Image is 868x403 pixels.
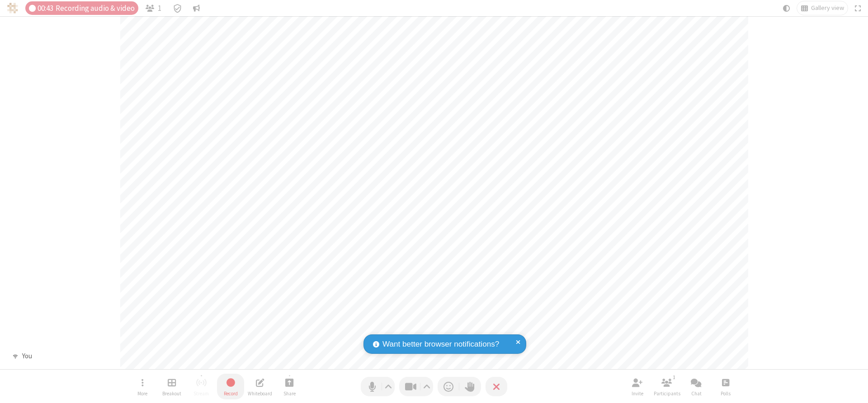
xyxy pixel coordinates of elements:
span: Share [283,391,296,396]
button: Mute (Alt+A) [361,377,395,396]
span: Stream [193,391,209,396]
button: Open poll [712,374,739,399]
button: Open chat [683,374,710,399]
button: Unable to start streaming without first stopping recording [188,374,215,399]
span: Participants [654,391,680,396]
button: Using system theme [779,1,794,15]
span: 00:43 [38,4,53,13]
span: More [137,391,147,396]
button: Audio settings [382,377,395,396]
span: Polls [721,391,731,396]
button: Open shared whiteboard [246,374,274,399]
button: Conversation [189,1,204,15]
button: Manage Breakout Rooms [158,374,185,399]
button: Send a reaction [438,377,459,396]
button: Open menu [129,374,156,399]
button: Fullscreen [851,1,865,15]
span: Gallery view [811,5,844,12]
span: Record [224,391,238,396]
div: Audio & video [25,1,138,15]
button: End or leave meeting [486,377,507,396]
button: Open participant list [653,374,680,399]
button: Stop recording [217,374,244,399]
span: Want better browser notifications? [382,338,499,350]
button: Start sharing [276,374,303,399]
div: You [19,351,35,361]
img: QA Selenium DO NOT DELETE OR CHANGE [7,3,18,14]
span: Recording audio & video [56,4,135,13]
span: Chat [691,391,702,396]
button: Change layout [797,1,848,15]
div: Meeting details Encryption enabled [169,1,186,15]
span: 1 [158,4,161,13]
button: Stop video (Alt+V) [399,377,433,396]
span: Breakout [162,391,181,396]
button: Raise hand [459,377,481,396]
span: Whiteboard [248,391,272,396]
button: Open participant list [142,1,165,15]
button: Video setting [421,377,433,396]
button: Invite participants (Alt+I) [624,374,651,399]
span: Invite [632,391,643,396]
div: 1 [670,373,678,381]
